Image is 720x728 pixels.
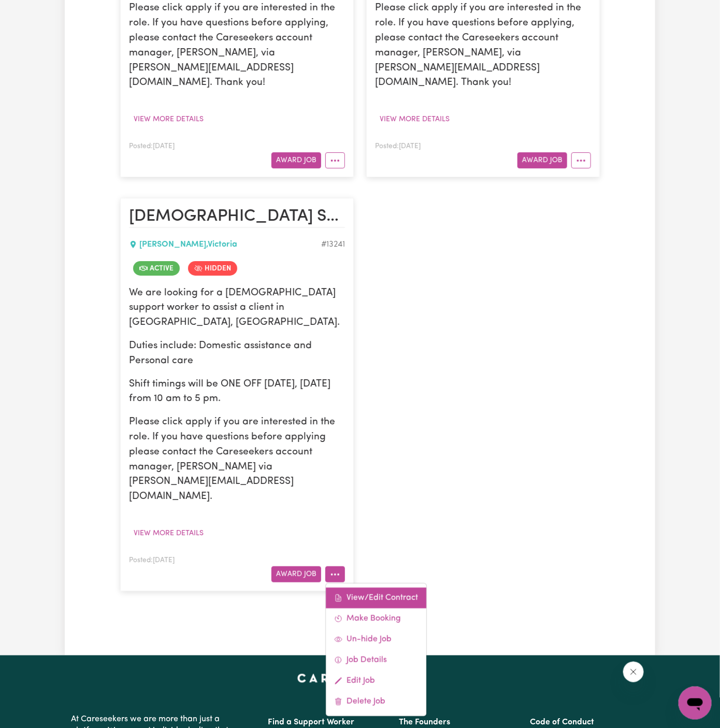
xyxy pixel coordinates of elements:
span: Job is hidden [188,261,237,276]
a: View/Edit Contract [326,588,426,608]
p: Please click apply if you are interested in the role. If you have questions before applying, plea... [375,1,591,91]
button: Award Job [517,152,567,168]
a: Code of Conduct [530,718,595,726]
span: Need any help? [6,7,63,16]
button: More options [571,152,591,168]
p: Please click apply if you are interested in the role. If you have questions before applying, plea... [129,1,345,91]
a: Delete Job [326,691,426,712]
span: Posted: [DATE] [129,143,175,150]
p: Duties include: Domestic assistance and Personal care [129,339,345,369]
h2: Female Support Worker Needed ONE OFF 15/10 Tuesday In Cobblebank, VIC [129,207,345,227]
button: More options [325,152,345,168]
a: Find a Support Worker [268,718,354,726]
p: We are looking for a [DEMOGRAPHIC_DATA] support worker to assist a client in [GEOGRAPHIC_DATA], [... [129,286,345,331]
a: Un-hide Job [326,629,426,650]
button: View more details [129,525,208,541]
button: More options [325,566,345,582]
a: Make Booking [326,608,426,629]
div: More options [325,583,427,717]
iframe: Close message [623,662,644,682]
a: Edit Job [326,670,426,691]
span: Job is active [133,261,180,276]
span: Posted: [DATE] [129,557,175,564]
button: Award Job [271,152,321,168]
p: Please click apply if you are interested in the role. If you have questions before applying pleas... [129,415,345,505]
a: The Founders [399,718,450,726]
a: Job Details [326,650,426,670]
button: View more details [129,111,208,127]
iframe: Button to launch messaging window [679,687,712,720]
div: [PERSON_NAME] , Victoria [129,238,321,251]
button: View more details [375,111,454,127]
a: Careseekers home page [297,674,423,682]
button: Award Job [271,566,321,582]
div: Job ID #13241 [321,238,345,251]
span: Posted: [DATE] [375,143,421,150]
p: Shift timings will be ONE OFF [DATE], [DATE] from 10 am to 5 pm. [129,377,345,407]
